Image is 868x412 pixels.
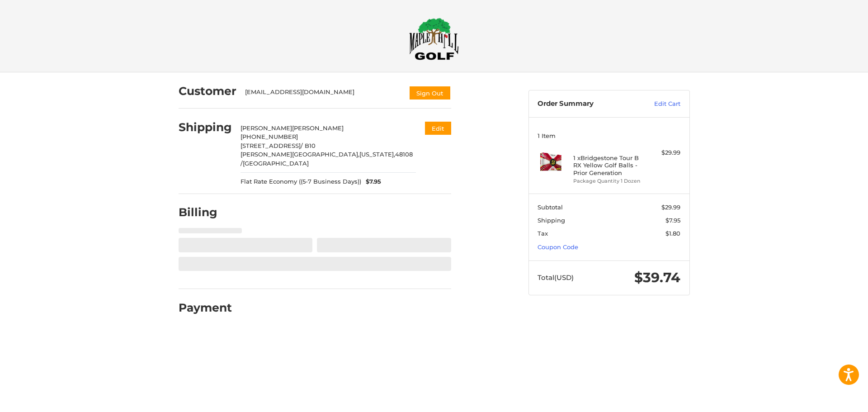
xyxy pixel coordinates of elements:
h2: Payment [179,301,232,315]
a: Edit Cart [635,99,680,109]
div: $29.99 [645,148,680,157]
span: Subtotal [538,204,563,211]
h3: 1 Item [538,132,680,139]
span: [PHONE_NUMBER] [241,133,298,140]
h4: 1 x Bridgestone Tour B RX Yellow Golf Balls - Prior Generation [573,154,642,176]
span: 48108 / [241,151,413,167]
h2: Customer [179,84,236,98]
span: [PERSON_NAME][GEOGRAPHIC_DATA], [241,151,359,158]
h3: Order Summary [538,99,635,109]
span: Flat Rate Economy ((5-7 Business Days)) [241,177,361,186]
span: $1.80 [665,230,680,237]
button: Sign Out [409,85,451,100]
h2: Billing [179,205,231,219]
li: Package Quantity 1 Dozen [573,177,642,185]
span: $29.99 [661,204,680,211]
span: [PERSON_NAME] [292,124,344,132]
span: [PERSON_NAME] [241,124,292,132]
span: Tax [538,230,548,237]
div: [EMAIL_ADDRESS][DOMAIN_NAME] [245,88,400,100]
span: Total (USD) [538,273,574,282]
span: / B10 [301,142,316,149]
button: Edit [425,122,451,135]
span: [GEOGRAPHIC_DATA] [243,160,309,167]
span: [US_STATE], [359,151,395,158]
span: $7.95 [361,177,381,186]
h2: Shipping [179,120,232,134]
span: [STREET_ADDRESS] [241,142,301,149]
a: Coupon Code [538,243,578,251]
img: Maple Hill Golf [409,18,459,60]
span: $7.95 [665,217,680,224]
span: $39.74 [634,269,680,286]
span: Shipping [538,217,565,224]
